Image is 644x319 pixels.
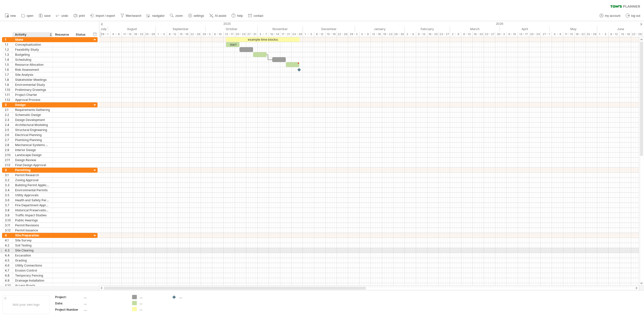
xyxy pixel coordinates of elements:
div: 23 - 27 [484,32,495,37]
div: Grading [15,258,50,263]
span: undo [61,14,68,18]
div: .... [84,301,126,305]
div: 2.9 [5,148,12,152]
div: 3.11 [5,223,12,228]
div: 2.2 [5,112,12,117]
span: navigator [152,14,165,18]
div: Permit Revisions [15,223,50,228]
div: Environmental Permits [15,188,50,193]
div: Scheduling [15,57,50,62]
div: 2.1 [5,107,12,112]
a: help [230,13,244,19]
span: save [44,14,51,18]
div: Design Review [15,158,50,162]
a: print [72,13,86,19]
div: Plumbing Planning [15,138,50,142]
div: Architectural Modeling [15,122,50,127]
span: print [79,14,85,18]
div: 2.6 [5,133,12,137]
span: log out [631,14,640,18]
div: 3.12 [5,228,12,233]
a: new [4,13,17,19]
div: 2.8 [5,143,12,147]
div: 1.3 [5,52,12,57]
div: 1.2 [5,47,12,52]
div: .... [84,295,126,299]
div: 17 - 21 [280,32,292,37]
div: Utility Connections [15,263,50,268]
div: Budgeting [15,52,50,57]
div: 1.8 [5,77,12,82]
div: 29 - 3 [201,32,212,37]
div: .... [179,295,207,299]
div: 2.11 [5,158,12,162]
div: 1 - 5 [303,32,314,37]
div: 1.11 [5,92,12,97]
span: new [10,14,16,18]
div: 15 - 19 [178,32,190,37]
div: 13 - 17 [518,32,529,37]
span: help [237,14,243,18]
div: April 2026 [500,26,550,32]
div: Design Development [15,117,50,122]
div: 8 - 12 [314,32,326,37]
div: 4 - 8 [552,32,563,37]
div: 1.1 [5,42,12,47]
span: settings [194,14,204,18]
div: September 2025 [156,26,206,32]
div: 2 - 6 [450,32,461,37]
span: filter/search [126,14,141,18]
div: 13 - 17 [224,32,235,37]
div: 4.8 [5,273,12,278]
div: 16 - 20 [427,32,439,37]
div: Utility Approvals [15,193,50,198]
div: Zoning Approval [15,178,50,182]
a: contact [247,13,265,19]
div: start [226,42,239,47]
div: Site Preparation [15,233,50,238]
a: my account [598,13,622,19]
div: Permitting [15,168,50,172]
div: Schematic Design [15,112,50,117]
div: Project: [55,295,83,299]
div: October 2025 [206,26,258,32]
div: 4.7 [5,268,12,273]
div: 24 - 28 [292,32,303,37]
div: 4.10 [5,283,12,288]
div: November 2025 [258,26,303,32]
div: 3.7 [5,203,12,208]
div: 3.5 [5,193,12,198]
div: 20 - 24 [235,32,246,37]
div: Project Number [55,307,83,312]
div: 2.7 [5,138,12,142]
a: open [20,13,35,19]
div: May 2026 [550,26,597,32]
div: 1 - 5 [597,32,609,37]
div: Electrical Planning [15,133,50,137]
div: 1 - 5 [156,32,167,37]
div: 1 [5,37,12,42]
div: 10 - 14 [269,32,280,37]
div: Stakeholder Meetings [15,77,50,82]
div: Activity [15,32,50,37]
div: 28 - 1 [99,32,110,37]
div: Date: [55,301,83,305]
div: 2 [5,102,12,107]
div: Project Charter [15,92,50,97]
span: contact [254,14,263,18]
div: 4 - 8 [110,32,122,37]
div: Approval Process [15,97,50,102]
div: 27 - 31 [246,32,258,37]
div: 4.1 [5,238,12,243]
div: Design [15,102,50,107]
div: 2.10 [5,153,12,157]
div: Public Hearings [15,218,50,223]
div: 1.4 [5,57,12,62]
a: navigator [145,13,166,19]
div: 25 - 29 [144,32,156,37]
div: December 2025 [303,26,355,32]
div: Site Analysis [15,72,50,77]
div: Feasibility Study [15,47,50,52]
div: Interior Design [15,148,50,152]
div: Access Roads [15,283,50,288]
